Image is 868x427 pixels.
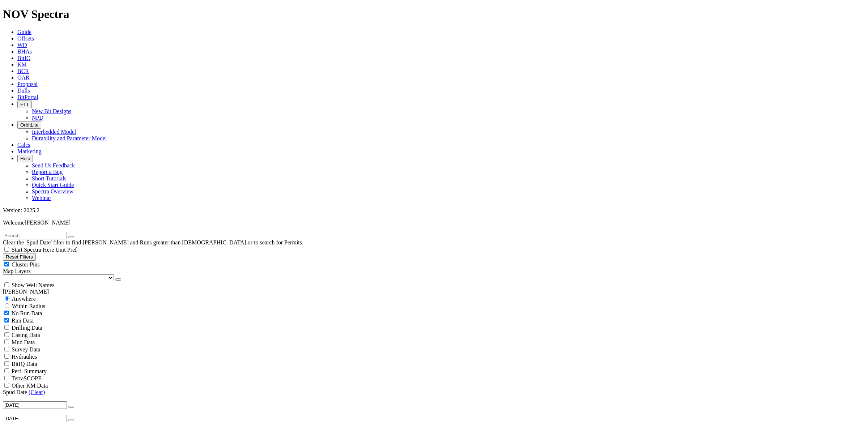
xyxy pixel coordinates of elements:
span: Drilling Data [12,325,42,331]
a: BCR [17,68,29,74]
button: Reset Filters [3,253,36,261]
span: Show Well Names [12,282,54,288]
a: OAR [17,74,30,81]
a: Marketing [17,148,42,154]
span: Perf. Summary [12,368,47,374]
a: Durability and Parameter Model [32,135,107,141]
input: Start Spectra Here [4,247,9,252]
a: Send Us Feedback [32,162,75,168]
span: Survey Data [12,346,41,353]
span: Run Data [12,317,34,324]
input: After [3,401,67,409]
span: Map Layers [3,268,31,274]
span: Casing Data [12,332,40,338]
span: Unit Pref [55,247,77,253]
span: Cluster Pins [12,261,40,268]
input: Search [3,232,67,239]
a: Webinar [32,195,51,201]
div: Version: 2025.2 [3,207,865,214]
input: Before [3,415,67,422]
a: (Clear) [29,389,45,395]
a: Dulls [17,87,30,94]
filter-controls-checkbox: TerraSCOPE Data [3,375,865,382]
a: KM [17,61,27,68]
filter-controls-checkbox: Hydraulics Analysis [3,353,865,360]
a: Report a Bug [32,169,63,175]
a: BHAs [17,48,32,55]
a: Quick Start Guide [32,182,74,188]
span: Anywhere [12,296,36,302]
button: FTT [17,101,32,108]
a: Short Tutorials [32,175,67,182]
span: Mud Data [12,339,35,345]
a: Proposal [17,81,38,87]
span: Within Radius [12,303,45,309]
a: BitIQ [17,55,30,61]
h1: NOV Spectra [3,8,865,21]
filter-controls-checkbox: Performance Summary [3,367,865,375]
span: Spud Date [3,389,27,395]
span: Hydraulics [12,354,37,360]
p: Welcome [3,219,865,226]
span: FTT [20,102,29,107]
a: Offsets [17,35,34,42]
a: NPD [32,115,43,121]
div: [PERSON_NAME] [3,289,865,295]
span: TerraSCOPE [12,375,42,381]
button: Help [17,155,33,162]
span: BitIQ Data [12,361,37,367]
span: [PERSON_NAME] [25,219,71,226]
a: Spectra Overview [32,188,73,195]
a: WD [17,42,27,48]
a: Calcs [17,142,30,148]
span: Other KM Data [12,383,48,389]
span: No Run Data [12,310,42,316]
a: BitPortal [17,94,38,100]
button: OrbitLite [17,121,41,129]
span: OrbitLite [20,122,38,128]
a: Interbedded Model [32,129,76,135]
a: New Bit Designs [32,108,71,114]
span: Start Spectra Here [12,247,54,253]
span: Help [20,156,30,161]
a: Guide [17,29,31,35]
span: Clear the 'Spud Date' filter to find [PERSON_NAME] and Runs greater than [DEMOGRAPHIC_DATA] or to... [3,239,303,245]
filter-controls-checkbox: TerraSCOPE Data [3,382,865,389]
